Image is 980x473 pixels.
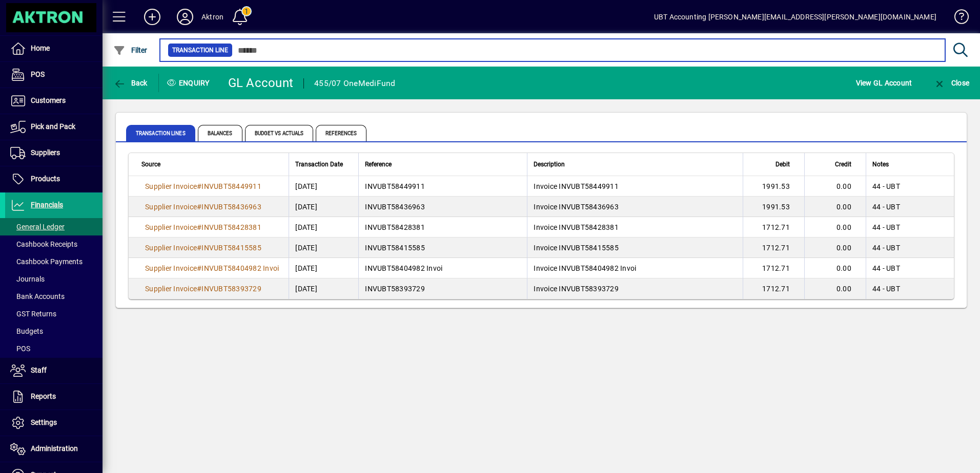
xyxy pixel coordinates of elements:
td: 0.00 [804,176,866,197]
span: INVUBT58449911 [365,182,425,190]
a: Staff [5,358,103,383]
span: Cashbook Payments [10,257,83,266]
span: # [197,244,201,252]
span: References [316,125,366,141]
span: 44 - UBT [872,182,900,190]
a: Pick and Pack [5,114,103,140]
span: INVUBT58428381 [365,223,425,231]
span: Supplier Invoice [145,182,197,190]
span: # [197,264,201,272]
span: 44 - UBT [872,223,900,231]
span: Settings [31,418,57,426]
div: UBT Accounting [PERSON_NAME][EMAIL_ADDRESS][PERSON_NAME][DOMAIN_NAME] [654,9,936,25]
span: Transaction lines [126,125,195,141]
span: Reports [31,392,56,400]
span: Close [933,79,969,87]
a: Home [5,36,103,61]
span: Pick and Pack [31,122,75,131]
div: Enquiry [159,75,220,91]
span: Invoice INVUBT58428381 [534,223,619,231]
td: 0.00 [804,278,866,299]
span: INVUBT58404982 Invoi [201,264,279,272]
span: Notes [872,159,889,170]
td: 1991.53 [743,176,804,197]
button: Back [111,74,150,92]
span: # [197,203,201,211]
span: Supplier Invoice [145,285,197,293]
div: Transaction Date [295,159,352,170]
span: Customers [31,96,66,104]
a: Supplier Invoice#INVUBT58415585 [141,242,265,253]
span: INVUBT58404982 Invoi [365,264,442,272]
a: General Ledger [5,218,103,235]
span: Supplier Invoice [145,264,197,272]
span: INVUBT58415585 [365,244,425,252]
a: POS [5,62,103,88]
a: Budgets [5,322,103,340]
span: Filter [113,46,148,54]
span: [DATE] [295,222,317,232]
button: View GL Account [853,74,915,92]
a: Supplier Invoice#INVUBT58404982 Invoi [141,263,282,274]
td: 1712.71 [743,238,804,258]
button: Add [136,8,169,26]
a: Reports [5,384,103,410]
span: POS [31,70,45,78]
td: 0.00 [804,258,866,278]
a: Suppliers [5,140,103,166]
app-page-header-button: Close enquiry [923,74,980,92]
span: Financials [31,201,63,209]
span: Invoice INVUBT58393729 [534,285,619,293]
span: Bank Accounts [10,292,65,300]
span: INVUBT58428381 [201,223,261,231]
a: Journals [5,270,103,288]
span: Invoice INVUBT58436963 [534,203,619,211]
span: 44 - UBT [872,203,900,211]
td: 1712.71 [743,217,804,238]
span: [DATE] [295,202,317,212]
a: Knowledge Base [947,2,967,35]
div: Credit [811,159,861,170]
a: Settings [5,410,103,436]
span: [DATE] [295,263,317,273]
span: # [197,182,201,190]
span: 44 - UBT [872,285,900,293]
td: 1712.71 [743,278,804,299]
span: Budgets [10,327,43,335]
div: 455/07 OneMediFund [314,75,396,92]
div: Debit [749,159,799,170]
span: INVUBT58393729 [201,285,261,293]
button: Profile [169,8,201,26]
div: Description [534,159,737,170]
span: General Ledger [10,223,65,231]
span: # [197,223,201,231]
a: Supplier Invoice#INVUBT58393729 [141,283,265,294]
span: Transaction Date [295,159,343,170]
span: Description [534,159,565,170]
span: Invoice INVUBT58404982 Invoi [534,264,636,272]
span: Products [31,175,60,183]
span: Reference [365,159,392,170]
span: Back [113,79,148,87]
span: [DATE] [295,284,317,294]
span: Suppliers [31,148,60,157]
td: 0.00 [804,238,866,258]
a: Products [5,166,103,192]
span: Supplier Invoice [145,203,197,211]
a: Cashbook Payments [5,253,103,270]
td: 0.00 [804,197,866,217]
span: INVUBT58393729 [365,285,425,293]
a: Bank Accounts [5,288,103,305]
span: INVUBT58436963 [365,203,425,211]
span: Invoice INVUBT58415585 [534,244,619,252]
span: Source [141,159,160,170]
span: [DATE] [295,181,317,191]
span: Administration [31,444,78,453]
span: Invoice INVUBT58449911 [534,182,619,190]
span: Journals [10,275,45,283]
span: [DATE] [295,243,317,253]
a: Supplier Invoice#INVUBT58428381 [141,222,265,233]
span: Home [31,44,50,52]
span: INVUBT58436963 [201,203,261,211]
span: # [197,285,201,293]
